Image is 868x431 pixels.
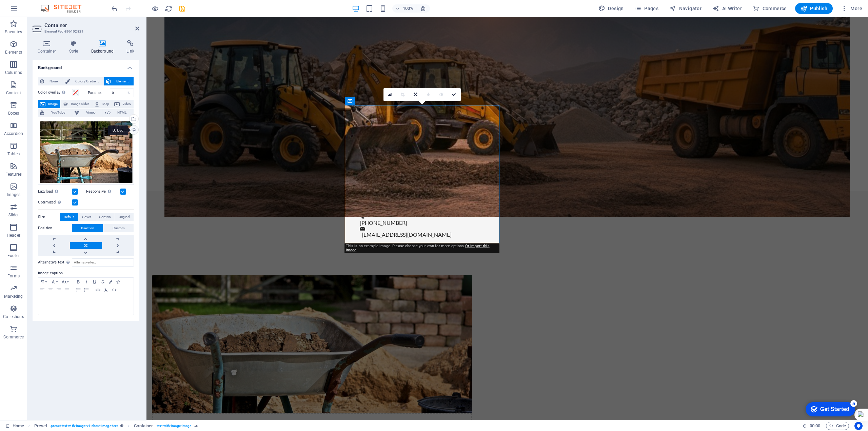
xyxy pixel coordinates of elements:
div: Get Started 5 items remaining, 0% complete [5,3,55,18]
button: Insert Link [94,286,102,294]
p: Commerce [3,334,24,340]
span: Color / Gradient [72,77,102,85]
h4: Container [33,40,64,54]
label: Color overlay [38,89,72,97]
button: Code [826,422,849,430]
span: YouTube [46,109,70,117]
div: This is an example image. Please choose your own for more options. [344,243,499,253]
p: Slider [8,212,19,218]
span: Original [119,213,130,221]
button: Cover [78,213,95,221]
button: Design [596,3,627,14]
span: Contain [99,213,111,221]
span: Vimeo [81,109,100,117]
p: Forms [7,273,20,279]
button: Color / Gradient [63,77,104,85]
span: Image slider [70,100,90,108]
label: Alternative text [38,258,72,267]
i: This element contains a background [194,424,198,428]
span: Direction [81,224,94,232]
button: Unordered List [74,286,82,294]
h6: 100% [402,4,413,13]
button: Ordered List [82,286,91,294]
button: Map [92,100,112,108]
button: Default [60,213,78,221]
a: Blur [422,88,435,101]
button: save [178,4,186,13]
a: Upload [129,125,139,135]
button: Custom [103,224,134,232]
img: Editor Logo [39,4,90,13]
button: 100% [392,4,416,13]
span: Cover [82,213,91,221]
label: Optimized [38,198,72,207]
button: undo [110,4,118,13]
span: : [814,423,815,428]
p: Favorites [5,29,22,35]
button: Usercentrics [854,422,863,430]
span: More [841,5,862,12]
button: Italic (Ctrl+I) [82,278,91,286]
a: Click to cancel selection. Double-click to open Pages [5,422,24,430]
i: Reload page [165,5,173,13]
button: AI Writer [710,3,745,14]
label: Size [38,213,60,221]
button: Vimeo [72,109,102,117]
h4: Link [121,40,139,54]
a: Crop mode [396,88,409,101]
button: Contain [95,213,115,221]
span: Publish [801,5,827,12]
i: Save (Ctrl+S) [178,5,186,13]
button: Bold (Ctrl+B) [74,278,82,286]
p: Footer [7,253,20,258]
button: Image [38,100,60,108]
a: Greyscale [435,88,448,101]
span: Commerce [753,5,787,12]
button: Element [104,77,134,85]
span: Click to select. Double-click to edit [134,422,153,430]
span: Map [102,100,110,108]
label: Image caption [38,269,134,277]
span: Design [598,5,624,12]
div: Get Started [20,7,49,14]
div: Design (Ctrl+Alt+Y) [596,3,627,14]
h6: Session time [803,422,821,430]
a: [EMAIL_ADDRESS][DOMAIN_NAME] [215,214,305,221]
span: Navigator [669,5,702,12]
i: Undo: Change background (Ctrl+Z) [111,5,118,13]
span: Element [113,77,132,85]
button: Icons [114,278,122,286]
span: Code [829,422,846,430]
button: More [838,3,865,14]
button: HTML [103,109,134,117]
button: Click here to leave preview mode and continue editing [151,4,159,13]
button: Navigator [667,3,704,14]
button: Publish [795,3,833,14]
p: Accordion [4,131,23,136]
i: This element is a customizable preset [120,424,123,428]
span: Pages [635,5,658,12]
span: . preset-text-with-image-v4-about-image-text [50,422,118,430]
p: Tables [7,151,20,157]
div: home-services-gallery-construction-site-4.jpeg [38,120,134,185]
button: Image slider [61,100,92,108]
button: Underline (Ctrl+U) [91,278,99,286]
button: Align Justify [63,286,71,294]
a: Select files from the file manager, stock photos, or upload file(s) [383,88,396,101]
p: Boxes [8,111,19,116]
a: Confirm ( Ctrl ⏎ ) [448,88,461,101]
button: Original [115,213,134,221]
p: Columns [5,70,22,75]
button: Align Right [55,286,63,294]
a: Change orientation [409,88,422,101]
button: Align Center [46,286,55,294]
button: HTML [110,286,118,294]
button: Commerce [750,3,790,14]
h4: Style [64,40,86,54]
span: [PHONE_NUMBER] [213,202,261,209]
p: Marketing [4,294,23,299]
label: Lazyload [38,188,72,196]
button: Colors [107,278,114,286]
span: Default [64,213,74,221]
span: . text-with-image-image [156,422,191,430]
